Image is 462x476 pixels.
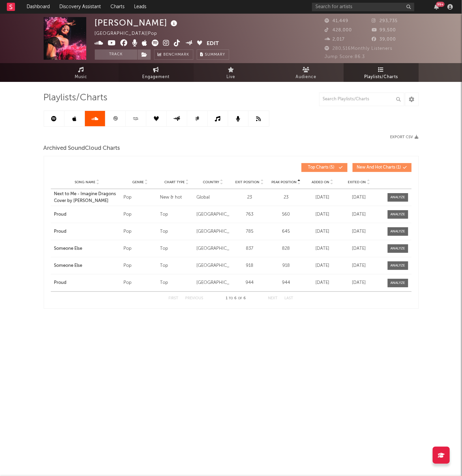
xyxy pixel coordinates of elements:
span: Peak Position [271,180,297,184]
div: Pop [124,211,157,218]
div: [DATE] [306,262,339,269]
span: Archived SoundCloud Charts [44,144,120,153]
div: Someone Else [54,245,120,252]
div: 23 [270,194,303,201]
a: Benchmark [154,49,193,60]
span: Benchmark [164,51,190,59]
span: Live [227,73,236,81]
div: New & hot [160,194,193,201]
div: [DATE] [343,262,376,269]
div: [GEOGRAPHIC_DATA] | Pop [95,30,165,38]
div: [DATE] [306,211,339,218]
span: Country [203,180,219,184]
div: 645 [270,228,303,235]
span: Engagement [143,73,170,81]
div: 828 [270,245,303,252]
span: New And Hot Charts ( 1 ) [357,165,401,170]
span: Genre [132,180,144,184]
span: 99,500 [372,28,396,32]
div: [GEOGRAPHIC_DATA] [197,262,230,269]
button: Previous [185,297,204,300]
input: Search Playlists/Charts [319,92,404,106]
a: Music [44,63,119,82]
div: [DATE] [343,245,376,252]
div: 785 [233,228,266,235]
span: 39,000 [372,37,396,42]
div: [DATE] [306,279,339,286]
button: 99+ [434,4,439,10]
div: 23 [233,194,266,201]
button: Last [285,297,294,300]
div: [DATE] [343,194,376,201]
div: Top [160,262,193,269]
a: Next to Me - Imagine Dragons Cover by [PERSON_NAME] [54,191,120,204]
div: [GEOGRAPHIC_DATA] [197,245,230,252]
div: Pop [124,279,157,286]
div: Proud [54,279,120,286]
span: Summary [205,53,225,57]
button: Export CSV [390,135,419,139]
a: Engagement [119,63,194,82]
span: Exited On [348,180,366,184]
div: 99 + [436,2,445,7]
div: 837 [233,245,266,252]
div: 918 [233,262,266,269]
span: 293,735 [372,19,398,23]
button: Edit [207,40,219,48]
div: [DATE] [306,194,339,201]
span: Song Name [75,180,95,184]
a: Proud [54,211,120,218]
span: Playlists/Charts [364,73,398,81]
div: 944 [270,279,303,286]
span: Chart Type [164,180,185,184]
span: Music [75,73,87,81]
div: Top [160,279,193,286]
div: 918 [270,262,303,269]
span: 41,449 [325,19,349,23]
div: [GEOGRAPHIC_DATA] [197,211,230,218]
div: Global [197,194,230,201]
a: Someone Else [54,262,120,269]
a: Playlists/Charts [344,63,419,82]
div: 763 [233,211,266,218]
div: [PERSON_NAME] [95,17,179,28]
span: to [229,297,233,300]
div: [DATE] [343,228,376,235]
span: of [238,297,242,300]
div: [GEOGRAPHIC_DATA] [197,279,230,286]
span: Playlists/Charts [44,94,108,102]
div: [DATE] [343,279,376,286]
span: 428,000 [325,28,352,32]
button: New And Hot Charts(1) [353,163,412,172]
a: Audience [269,63,344,82]
a: Proud [54,228,120,235]
a: Live [194,63,269,82]
span: 280,516 Monthly Listeners [325,46,393,51]
span: 2,017 [325,37,345,42]
span: Added On [312,180,329,184]
span: Audience [296,73,316,81]
div: Pop [124,245,157,252]
span: Top Charts ( 5 ) [306,165,337,170]
button: Track [95,49,137,60]
input: Search for artists [312,3,414,11]
button: Summary [197,49,229,60]
div: 1 6 6 [217,294,255,303]
div: Top [160,245,193,252]
button: Next [268,297,278,300]
div: Top [160,211,193,218]
div: 560 [270,211,303,218]
button: First [169,297,179,300]
div: 944 [233,279,266,286]
div: [DATE] [343,211,376,218]
div: [GEOGRAPHIC_DATA] [197,228,230,235]
button: Top Charts(5) [301,163,347,172]
div: Pop [124,194,157,201]
span: Exit Position [236,180,260,184]
div: Top [160,228,193,235]
div: [DATE] [306,228,339,235]
div: Pop [124,262,157,269]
